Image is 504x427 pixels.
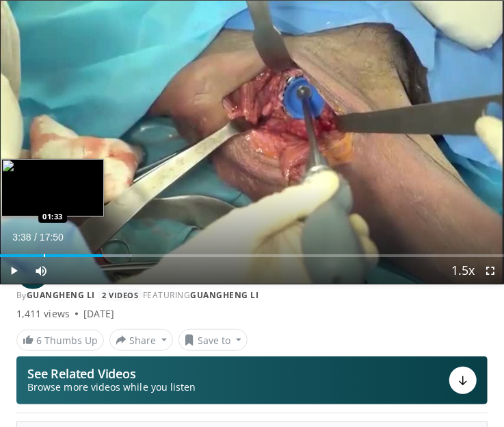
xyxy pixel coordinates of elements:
[27,367,196,380] p: See Related Videos
[34,232,37,243] span: /
[27,289,95,301] a: Guangheng li
[1,159,104,217] img: image.jpeg
[449,257,477,284] button: Playback Rate
[27,257,55,284] button: Mute
[16,307,70,321] span: 1,411 views
[109,329,173,351] button: Share
[36,334,42,347] span: 6
[16,330,104,351] a: 6 Thumbs Up
[16,356,488,404] button: See Related Videos Browse more videos while you listen
[178,329,248,351] button: Save to
[40,232,64,243] span: 17:50
[12,232,31,243] span: 3:38
[27,380,196,394] span: Browse more videos while you listen
[98,289,143,301] a: 2 Videos
[190,289,258,301] a: Guangheng li
[83,307,114,321] div: [DATE]
[16,289,488,302] div: By FEATURING
[477,257,504,284] button: Fullscreen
